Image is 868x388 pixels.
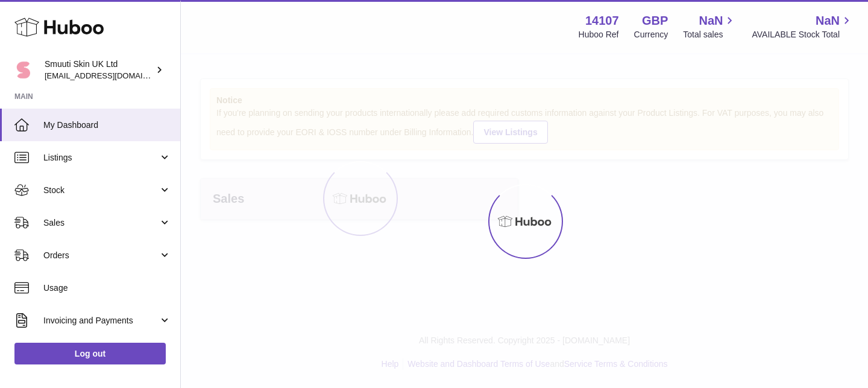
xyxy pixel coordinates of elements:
span: Invoicing and Payments [43,315,159,326]
span: Stock [43,185,159,196]
a: Log out [14,343,166,364]
div: Currency [634,29,668,40]
strong: 14107 [585,13,619,29]
strong: GBP [642,13,668,29]
div: Huboo Ref [579,29,619,40]
span: NaN [816,13,840,29]
span: NaN [699,13,723,29]
span: Orders [43,250,159,261]
span: Listings [43,152,159,164]
span: [EMAIL_ADDRESS][DOMAIN_NAME] [45,71,177,80]
span: AVAILABLE Stock Total [752,29,854,40]
span: Sales [43,217,159,229]
a: NaN AVAILABLE Stock Total [752,13,854,40]
span: Usage [43,282,171,294]
span: My Dashboard [43,119,171,131]
img: tomi@beautyko.fi [14,61,33,79]
span: Total sales [683,29,737,40]
a: NaN Total sales [683,13,737,40]
div: Smuuti Skin UK Ltd [45,59,153,81]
